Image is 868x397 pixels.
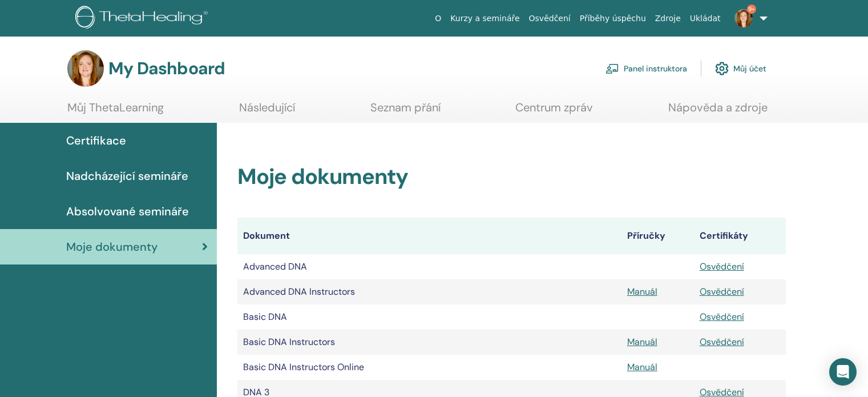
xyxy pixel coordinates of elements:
a: Osvědčení [700,286,744,298]
a: Osvědčení [700,260,744,272]
th: Příručky [621,218,694,254]
th: Certifikáty [694,218,786,254]
img: cog.svg [715,59,729,78]
a: Můj účet [715,56,766,81]
a: Kurzy a semináře [446,8,524,29]
a: Příběhy úspěchu [575,8,651,29]
a: Osvědčení [700,336,744,348]
img: default.jpg [67,50,104,87]
a: Osvědčení [700,311,744,323]
h3: My Dashboard [108,58,225,79]
a: Manuál [627,286,657,298]
a: Seznam přání [370,101,441,123]
img: default.jpg [734,9,753,27]
td: Advanced DNA Instructors [237,279,621,304]
img: logo.png [75,6,212,31]
td: Basic DNA Instructors [237,330,621,355]
span: Certifikace [66,132,126,149]
a: O [430,8,446,29]
a: Manuál [627,361,657,373]
th: Dokument [237,218,621,254]
span: Nadcházející semináře [66,167,188,185]
div: Open Intercom Messenger [829,358,857,386]
span: Absolvované semináře [66,203,189,220]
td: Basic DNA [237,304,621,330]
a: Manuál [627,336,657,348]
a: Panel instruktora [605,56,687,81]
span: 9+ [747,5,756,14]
a: Následující [239,101,295,123]
a: Osvědčení [524,8,575,29]
td: Advanced DNA [237,254,621,279]
td: Basic DNA Instructors Online [237,355,621,380]
a: Ukládat [685,8,725,29]
h2: Moje dokumenty [237,164,786,190]
img: chalkboard-teacher.svg [605,63,619,74]
a: Můj ThetaLearning [67,101,164,123]
span: Moje dokumenty [66,238,158,255]
a: Zdroje [651,8,685,29]
a: Nápověda a zdroje [668,101,768,123]
a: Centrum zpráv [515,101,593,123]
